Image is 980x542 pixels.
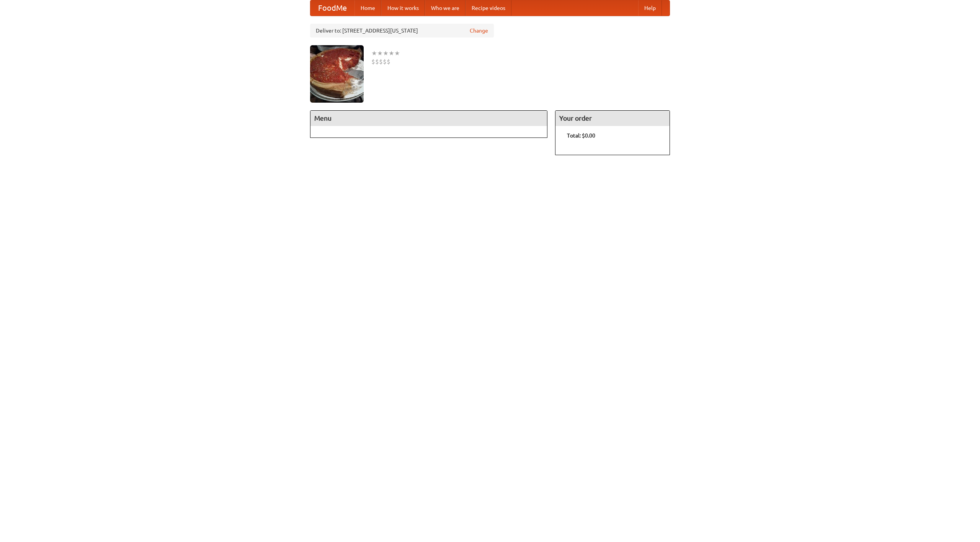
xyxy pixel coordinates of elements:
[371,57,375,66] li: $
[381,0,425,16] a: How it works
[310,111,547,126] h4: Menu
[567,133,595,139] b: Total: $0.00
[389,49,394,57] li: ★
[638,0,662,16] a: Help
[383,49,389,57] li: ★
[387,57,390,66] li: $
[310,45,364,103] img: angular.jpg
[383,57,387,66] li: $
[354,0,381,16] a: Home
[371,49,377,57] li: ★
[394,49,400,57] li: ★
[377,49,383,57] li: ★
[555,111,670,126] h4: Your order
[379,57,383,66] li: $
[310,0,354,16] a: FoodMe
[375,57,379,66] li: $
[425,0,465,16] a: Who we are
[310,24,494,38] div: Deliver to: [STREET_ADDRESS][US_STATE]
[465,0,511,16] a: Recipe videos
[470,27,488,34] a: Change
